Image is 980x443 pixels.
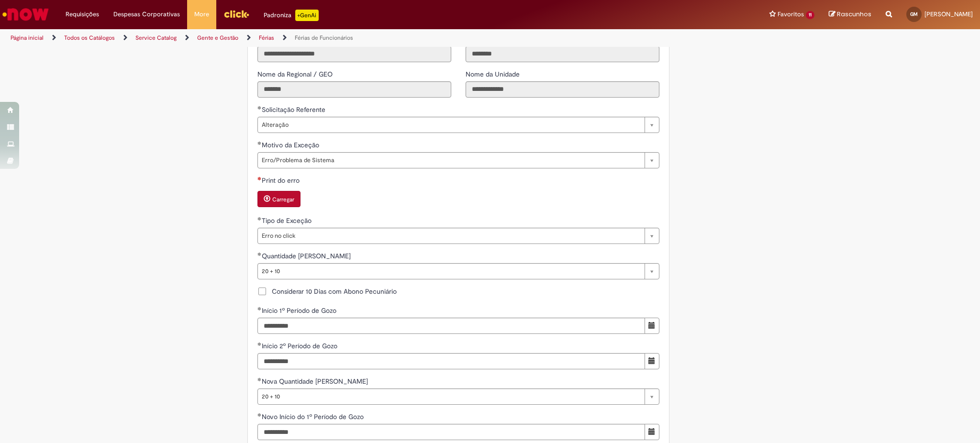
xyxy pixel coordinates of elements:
p: +GenAi [295,10,319,21]
a: Férias de Funcionários [295,34,353,42]
span: More [194,10,209,19]
span: Obrigatório Preenchido [257,307,262,310]
span: Erro no click [262,228,640,244]
span: Obrigatório Preenchido [257,217,262,221]
button: Mostrar calendário para Início 1º Período de Gozo [645,318,659,334]
span: Considerar 10 Dias com Abono Pecuniário [272,287,397,296]
span: Obrigatório Preenchido [257,252,262,256]
a: Service Catalog [135,34,177,42]
span: Necessários [257,177,262,180]
span: Somente leitura - Nome da Regional / GEO [257,70,334,78]
input: Início 2º Período de Gozo 01 May 2026 Friday [257,353,645,369]
input: Matrícula Funcionário [466,46,659,62]
span: Requisições [66,10,99,19]
div: Padroniza [264,10,319,21]
span: Motivo da Exceção [262,141,321,149]
span: Quantidade [PERSON_NAME] [262,252,353,260]
input: E-mail Funcionário [257,46,451,62]
button: Carregar anexo de Print do erro Required [257,191,301,207]
input: Início 1º Período de Gozo 29 September 2025 Monday [257,318,645,334]
span: Obrigatório Preenchido [257,106,262,110]
span: Favoritos [778,10,804,19]
small: Carregar [272,196,294,203]
span: [PERSON_NAME] [924,10,973,18]
span: 20 + 10 [262,389,640,404]
a: Gente e Gestão [197,34,238,42]
span: Print do erro [262,176,301,185]
span: Início 2º Período de Gozo [262,342,339,350]
span: Obrigatório Preenchido [257,413,262,417]
span: GM [910,11,918,17]
a: Todos os Catálogos [64,34,115,42]
input: Nome da Regional / GEO [257,81,451,98]
img: ServiceNow [1,5,50,24]
span: Novo Início do 1º Período de Gozo [262,412,366,421]
span: 11 [806,11,814,19]
a: Página inicial [11,34,44,42]
span: Obrigatório Preenchido [257,377,262,381]
span: Somente leitura - Nome da Unidade [466,70,522,78]
img: click_logo_yellow_360x200.png [223,7,249,21]
a: Férias [259,34,274,42]
span: Rascunhos [837,10,871,19]
a: Rascunhos [829,10,871,19]
input: Novo Início do 1º Período de Gozo 01 December 2025 Monday [257,424,645,440]
span: Obrigatório Preenchido [257,342,262,346]
span: Nova Quantidade [PERSON_NAME] [262,377,370,386]
span: 20 + 10 [262,264,640,279]
button: Mostrar calendário para Novo Início do 1º Período de Gozo [645,424,659,440]
span: Solicitação Referente [262,105,327,114]
ul: Trilhas de página [7,29,646,47]
span: Tipo de Exceção [262,216,313,225]
span: Alteração [262,117,640,133]
span: Obrigatório Preenchido [257,141,262,145]
span: Início 1º Período de Gozo [262,306,338,315]
span: Despesas Corporativas [113,10,180,19]
input: Nome da Unidade [466,81,659,98]
span: Erro/Problema de Sistema [262,153,640,168]
button: Mostrar calendário para Início 2º Período de Gozo [645,353,659,369]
